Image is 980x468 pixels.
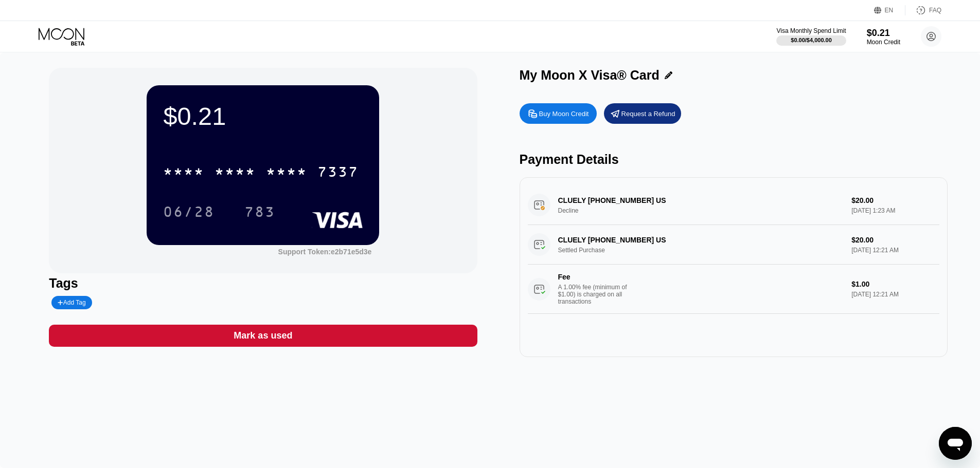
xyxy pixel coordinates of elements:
[234,330,292,342] div: Mark as used
[929,7,941,14] div: FAQ
[539,109,589,118] div: Buy Moon Credit
[520,68,660,83] div: My Moon X Visa® Card
[621,109,675,118] div: Request a Refund
[776,27,846,46] div: Visa Monthly Spend Limit$0.00/$4,000.00
[776,27,846,34] div: Visa Monthly Spend Limit
[558,284,635,305] div: A 1.00% fee (minimum of $1.00) is charged on all transactions
[278,248,372,256] div: Support Token: e2b71e5d3e
[163,102,363,130] div: $0.21
[885,7,894,14] div: EN
[163,205,215,221] div: 06/28
[604,103,681,124] div: Request a Refund
[155,199,222,224] div: 06/28
[49,276,477,291] div: Tags
[520,152,948,167] div: Payment Details
[237,199,283,224] div: 783
[867,28,900,39] div: $0.21
[58,299,85,306] div: Add Tag
[851,280,939,288] div: $1.00
[278,248,372,256] div: Support Token:e2b71e5d3e
[867,28,900,46] div: $0.21Moon Credit
[528,265,939,314] div: FeeA 1.00% fee (minimum of $1.00) is charged on all transactions$1.00[DATE] 12:21 AM
[905,5,941,15] div: FAQ
[851,291,939,298] div: [DATE] 12:21 AM
[867,39,900,46] div: Moon Credit
[939,427,972,460] iframe: Button to launch messaging window
[317,165,359,181] div: 7337
[51,296,92,309] div: Add Tag
[558,273,630,281] div: Fee
[791,37,832,43] div: $0.00 / $4,000.00
[49,325,477,347] div: Mark as used
[244,205,275,221] div: 783
[874,5,905,15] div: EN
[520,103,597,124] div: Buy Moon Credit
